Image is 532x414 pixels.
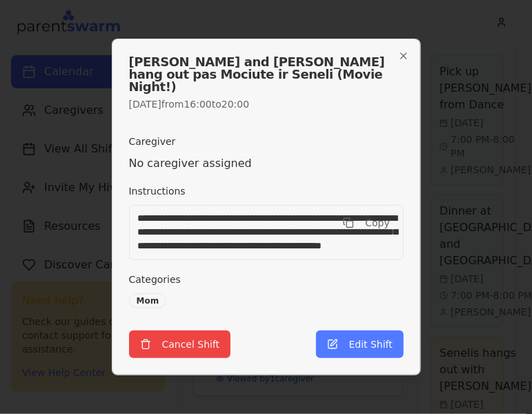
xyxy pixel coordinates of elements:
button: Copy [335,210,398,235]
p: No caregiver assigned [129,155,404,172]
h2: [PERSON_NAME] and [PERSON_NAME] hang out pas Mociute ir Seneli (Movie Night!) [129,56,404,93]
label: Caregiver [129,136,176,147]
label: Categories [129,274,181,285]
label: Instructions [129,186,186,197]
div: Mom [129,293,167,308]
button: Cancel Shift [129,331,231,358]
p: [DATE] from 16:00 to 20:00 [129,97,404,111]
button: Edit Shift [316,331,404,358]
